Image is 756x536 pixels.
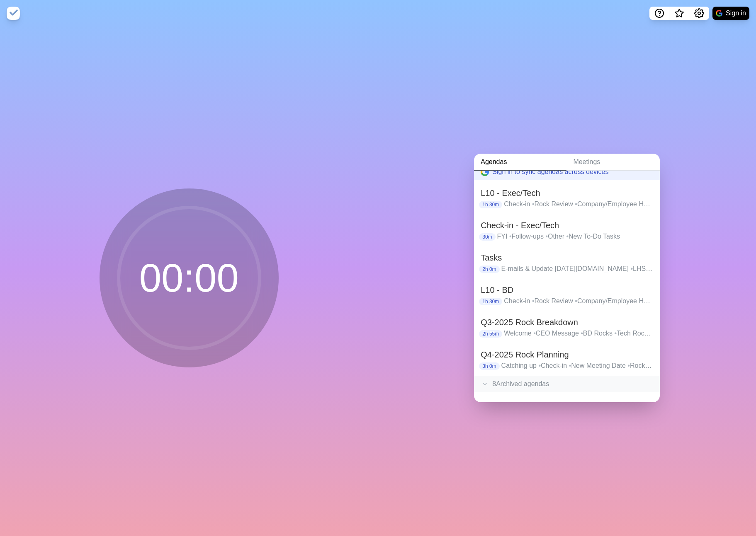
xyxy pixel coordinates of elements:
h2: Q4-2025 Rock Planning [481,348,653,361]
h2: L10 - Exec/Tech [481,187,653,199]
p: E-mails & Update [DATE][DOMAIN_NAME] LHSC contract comments [501,264,654,274]
div: 8 Archived agenda s [474,376,660,392]
h2: Check-in - Exec/Tech [481,219,653,232]
span: • [575,200,577,208]
a: Agendas [474,154,566,171]
h2: Q3-2025 Rock Breakdown [481,316,653,328]
img: google logo [716,10,722,17]
span: • [533,330,536,337]
p: Check-in Rock Review Company/Employee Headlines To-Do-List Review Collaboration Asks Issues List ... [504,199,653,209]
span: • [566,233,569,240]
span: • [627,362,630,369]
p: 1h 30m [479,201,502,208]
p: Check-in Rock Review Company/Employee Headlines To-Do-List Review Collaboration Asks Issues List ... [504,296,653,306]
span: • [538,362,541,369]
img: google logo [481,168,489,176]
p: 2h 55m [479,330,502,338]
p: FYI Follow-ups Other New To-Do Tasks [497,232,654,241]
span: • [509,233,512,240]
span: • [569,362,571,369]
img: timeblocks logo [7,7,20,20]
span: • [630,265,633,272]
button: Help [649,7,669,20]
p: 2h 0m [479,266,499,273]
span: • [653,330,655,337]
span: • [614,330,617,337]
button: Settings [689,7,709,20]
button: Sign in [712,7,749,20]
span: • [532,297,535,304]
p: Catching up Check-in New Meeting Date Rock Review BIOBREAK Most Important Things to Accomplish in... [501,361,654,371]
div: . [474,392,660,402]
a: Meetings [566,154,660,171]
span: • [532,200,535,208]
h2: Tasks [481,251,653,264]
button: Sign in to sync agendas across devices [474,164,660,180]
p: 30m [479,233,495,241]
button: What’s new [669,7,689,20]
h2: L10 - BD [481,284,653,296]
p: Welcome CEO Message BD Rocks Tech Rocks QARA Rocks Meeting conclusion [504,328,653,338]
p: 1h 30m [479,298,502,305]
span: • [575,297,577,304]
p: 3h 0m [479,362,499,370]
span: • [545,233,548,240]
span: • [581,330,583,337]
